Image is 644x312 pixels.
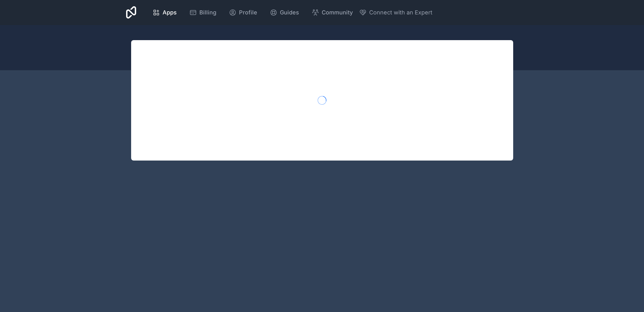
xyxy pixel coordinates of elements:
a: Guides [265,6,304,19]
span: Connect with an Expert [369,8,432,17]
a: Profile [224,6,262,19]
span: Apps [163,8,177,17]
span: Community [322,8,353,17]
a: Community [307,6,358,19]
a: Apps [147,6,182,19]
button: Connect with an Expert [359,8,432,17]
span: Guides [280,8,299,17]
span: Profile [239,8,257,17]
a: Billing [184,6,221,19]
span: Billing [199,8,216,17]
